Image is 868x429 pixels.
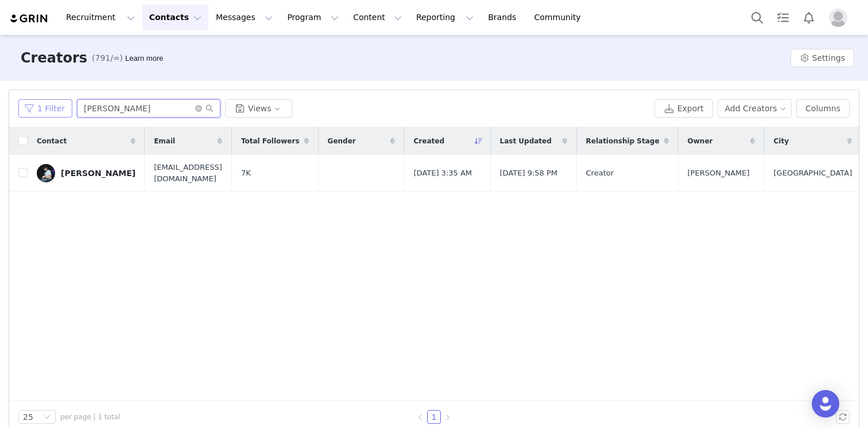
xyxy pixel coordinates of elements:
div: Open Intercom Messenger [812,390,839,418]
a: [PERSON_NAME] [37,164,135,182]
button: Program [280,5,346,30]
img: 8a84a672-06b9-4157-a243-bb07539e59e2.jpg [37,164,55,182]
div: 25 [23,411,33,423]
a: Tasks [770,5,796,30]
span: [EMAIL_ADDRESS][DOMAIN_NAME] [154,162,222,184]
span: Contact [37,136,67,146]
span: Last Updated [500,136,552,146]
span: Email [154,136,175,146]
li: 1 [427,410,441,424]
li: Next Page [441,410,455,424]
span: (791/∞) [92,52,123,64]
span: [DATE] 3:35 AM [414,167,472,179]
button: Columns [796,99,850,118]
span: [PERSON_NAME] [688,167,750,179]
h3: Creators [21,48,87,68]
i: icon: search [206,104,214,112]
div: [PERSON_NAME] [61,169,135,178]
input: Search... [77,99,220,118]
button: Views [225,99,292,118]
button: Recruitment [59,5,142,30]
button: Add Creators [718,99,792,118]
button: Contacts [142,5,208,30]
i: icon: down [44,414,51,422]
i: icon: left [417,414,424,421]
div: Tooltip anchor [123,53,165,64]
i: icon: right [444,414,451,421]
span: [GEOGRAPHIC_DATA] [774,167,852,179]
span: [DATE] 9:58 PM [500,167,557,179]
span: per page | 1 total [60,412,120,422]
span: 7K [241,167,251,179]
button: Messages [209,5,280,30]
span: Total Followers [241,136,300,146]
span: Owner [688,136,713,146]
button: Content [346,5,409,30]
button: Export [654,99,713,118]
img: grin logo [9,13,49,24]
span: Relationship Stage [586,136,660,146]
span: Creator [586,167,614,179]
button: Search [745,5,770,30]
button: Notifications [796,5,821,30]
a: 1 [428,411,440,423]
span: Gender [328,136,356,146]
button: Profile [822,9,859,27]
button: Settings [790,49,854,67]
li: Previous Page [413,410,427,424]
a: Brands [481,5,526,30]
button: Reporting [409,5,480,30]
span: City [774,136,789,146]
img: placeholder-profile.jpg [829,9,847,27]
span: Created [414,136,444,146]
button: 1 Filter [18,99,72,118]
i: icon: close-circle [195,105,202,112]
a: Community [528,5,593,30]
